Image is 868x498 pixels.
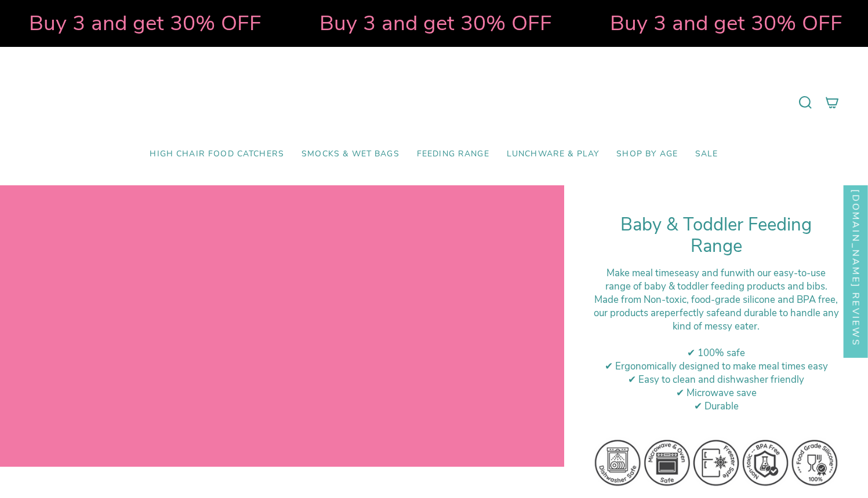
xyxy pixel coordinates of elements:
[593,214,839,258] h1: Baby & Toddler Feeding Range
[334,64,534,141] a: Mumma’s Little Helpers
[695,149,718,159] span: SALE
[844,165,868,358] div: Click to open Judge.me floating reviews tab
[302,149,400,159] span: Smocks & Wet Bags
[408,141,498,168] a: Feeding Range
[594,293,839,333] span: ade from Non-toxic, food-grade silicone and BPA free, our products are and durable to handle any ...
[498,141,608,168] a: Lunchware & Play
[664,306,725,320] strong: perfectly safe
[318,9,550,38] strong: Buy 3 and get 30% OFF
[608,9,841,38] strong: Buy 3 and get 30% OFF
[593,373,839,386] div: ✔ Easy to clean and dishwasher friendly
[27,9,260,38] strong: Buy 3 and get 30% OFF
[593,293,839,333] div: M
[417,149,489,159] span: Feeding Range
[150,149,284,159] span: High Chair Food Catchers
[293,141,408,168] a: Smocks & Wet Bags
[608,141,687,168] a: Shop by Age
[507,149,599,159] span: Lunchware & Play
[593,400,839,413] div: ✔ Durable
[593,266,839,293] div: Make meal times with our easy-to-use range of baby & toddler feeding products and bibs.
[616,149,678,159] span: Shop by Age
[593,360,839,373] div: ✔ Ergonomically designed to make meal times easy
[679,266,735,280] strong: easy and fun
[676,386,757,400] span: ✔ Microwave save
[593,346,839,360] div: ✔ 100% safe
[687,141,727,168] a: SALE
[141,141,293,168] a: High Chair Food Catchers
